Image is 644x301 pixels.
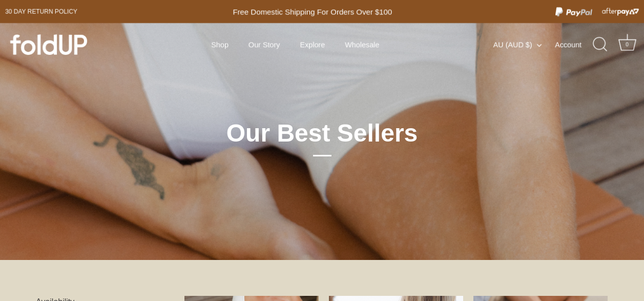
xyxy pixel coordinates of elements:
a: Our Story [240,35,289,54]
a: foldUP [10,34,108,55]
a: Cart [616,33,638,56]
a: Account [555,38,592,51]
h1: Our Best Sellers [140,118,504,156]
a: Wholesale [336,35,388,54]
div: 0 [622,39,632,50]
button: AU (AUD $) [493,40,553,49]
a: Shop [202,35,237,54]
img: foldUP [10,34,87,55]
a: Explore [291,35,334,54]
div: Primary navigation [186,35,405,54]
a: 30 day Return policy [5,6,77,18]
a: Search [589,33,612,56]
